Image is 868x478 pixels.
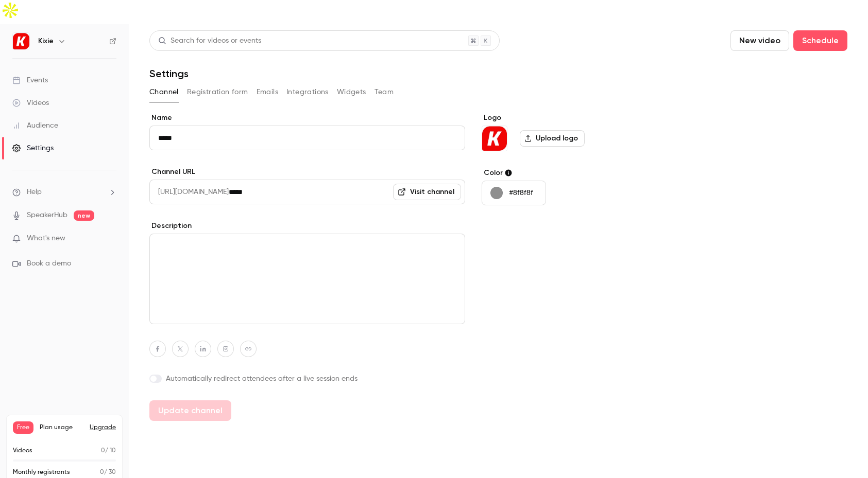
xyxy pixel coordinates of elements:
[149,113,465,123] label: Name
[149,180,229,204] span: [URL][DOMAIN_NAME]
[149,84,179,100] button: Channel
[12,120,58,131] div: Audience
[13,421,33,434] span: Free
[101,446,116,455] p: / 10
[482,113,640,151] section: Logo
[100,468,116,477] p: / 30
[482,126,507,151] img: Kixie
[393,184,461,200] a: Visit channel
[27,258,71,269] span: Book a demo
[509,188,533,198] p: #8f8f8f
[12,143,54,153] div: Settings
[187,84,248,100] button: Registration form
[38,36,54,46] h6: Kixie
[337,84,366,100] button: Widgets
[13,33,29,49] img: Kixie
[100,469,104,475] span: 0
[27,233,65,244] span: What's new
[12,98,49,108] div: Videos
[104,234,116,243] iframe: Noticeable Trigger
[13,468,70,477] p: Monthly registrants
[101,448,105,454] span: 0
[482,181,546,205] button: #8f8f8f
[12,187,116,198] li: help-dropdown-opener
[149,374,465,384] label: Automatically redirect attendees after a live session ends
[286,84,329,100] button: Integrations
[257,84,278,100] button: Emails
[375,84,394,100] button: Team
[793,30,847,51] button: Schedule
[520,130,585,147] label: Upload logo
[40,423,83,432] span: Plan usage
[27,210,67,221] a: SpeakerHub
[158,36,261,46] div: Search for videos or events
[149,67,189,80] h1: Settings
[74,210,94,221] span: new
[149,167,465,177] label: Channel URL
[730,30,789,51] button: New video
[12,75,48,85] div: Events
[27,187,42,198] span: Help
[482,113,640,123] label: Logo
[482,168,640,178] label: Color
[13,446,32,455] p: Videos
[90,423,116,432] button: Upgrade
[149,221,465,231] label: Description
